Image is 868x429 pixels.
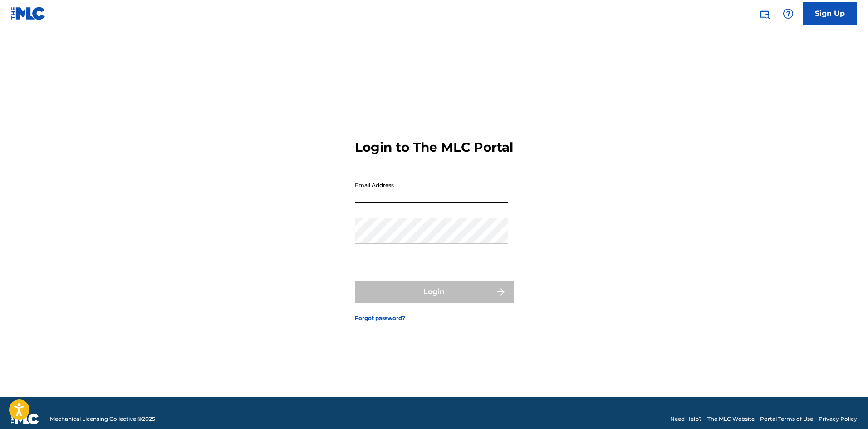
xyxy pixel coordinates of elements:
[779,5,797,23] div: Help
[50,415,155,423] span: Mechanical Licensing Collective © 2025
[11,414,39,424] img: logo
[783,8,794,19] img: help
[819,415,857,423] a: Privacy Policy
[707,415,755,423] a: The MLC Website
[803,2,857,25] a: Sign Up
[355,139,513,155] h3: Login to The MLC Portal
[670,415,702,423] a: Need Help?
[755,5,774,23] a: Public Search
[11,7,46,20] img: MLC Logo
[759,8,770,19] img: search
[760,415,813,423] a: Portal Terms of Use
[355,314,405,322] a: Forgot password?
